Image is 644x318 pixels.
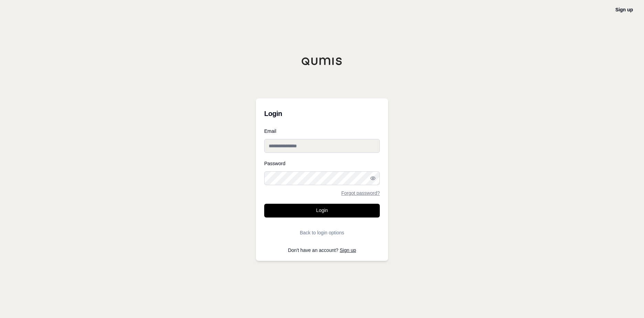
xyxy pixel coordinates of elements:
[615,7,633,12] a: Sign up
[264,226,380,240] button: Back to login options
[264,204,380,218] button: Login
[264,107,380,120] h3: Login
[264,161,380,166] label: Password
[301,57,343,65] img: Qumis
[264,248,380,253] p: Don't have an account?
[341,191,380,195] a: Forgot password?
[340,247,356,253] a: Sign up
[264,129,380,134] label: Email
